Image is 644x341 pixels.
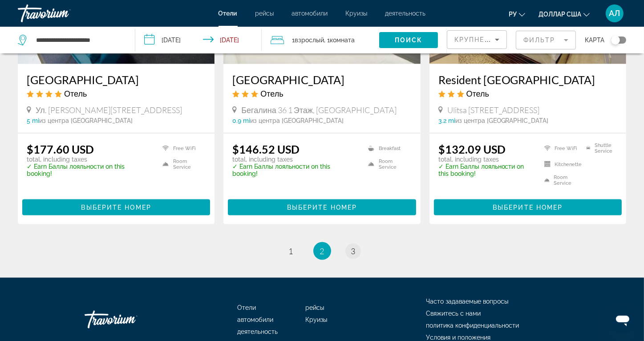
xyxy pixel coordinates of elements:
[454,34,499,45] mat-select: Sort by
[364,142,412,154] li: Breakfast
[18,242,626,260] nav: Pagination
[64,89,87,98] span: Отель
[466,89,489,98] span: Отель
[539,8,590,20] button: Изменить валюту
[292,10,328,17] a: автомобили
[232,156,357,163] p: total, including taxes
[493,204,563,211] span: Выберите номер
[438,142,506,156] ins: $132.09 USD
[385,10,426,17] a: деятельность
[364,158,412,170] li: Room Service
[292,34,324,46] span: 1
[351,246,356,256] span: 3
[36,105,182,115] span: Ул. [PERSON_NAME][STREET_ADDRESS]
[434,199,622,215] button: Выберите номер
[219,10,238,17] a: Отели
[434,202,622,211] a: Выберите номер
[539,11,581,18] font: доллар США
[232,163,357,177] p: ✓ Earn Баллы лояльности on this booking!
[609,8,620,18] font: АЛ
[540,175,582,186] li: Room Service
[135,27,262,53] button: Check-in date: Sep 27, 2025 Check-out date: Sep 30, 2025
[287,204,357,211] span: Выберите номер
[22,202,210,211] a: Выберите номер
[455,117,549,124] span: из центра [GEOGRAPHIC_DATA]
[438,156,533,163] p: total, including taxes
[39,117,133,124] span: из центра [GEOGRAPHIC_DATA]
[22,199,210,215] button: Выберите номер
[509,8,525,20] button: Изменить язык
[27,117,39,124] span: 5 mi
[228,199,416,215] button: Выберите номер
[516,30,576,50] button: Filter
[426,310,481,317] a: Свяжитесь с нами
[289,246,293,256] span: 1
[603,4,626,23] button: Меню пользователя
[232,89,411,98] div: 3 star Hotel
[27,73,206,86] a: [GEOGRAPHIC_DATA]
[241,105,397,115] span: Бегалина 36 1 Этаж, [GEOGRAPHIC_DATA]
[582,142,617,154] li: Shuttle Service
[604,36,626,44] button: Toggle map
[158,158,206,170] li: Room Service
[540,158,582,170] li: Kitchenette
[81,204,151,211] span: Выберите номер
[438,163,533,177] p: ✓ Earn Баллы лояльности on this booking!
[27,142,94,156] ins: $177.60 USD
[426,322,519,329] a: политика конфиденциальности
[238,304,256,311] a: Отели
[27,89,206,98] div: 4 star Hotel
[540,142,582,154] li: Free WiFi
[379,32,438,48] button: Поиск
[324,34,355,46] span: , 1
[27,163,151,177] p: ✓ Earn Баллы лояльности on this booking!
[85,306,174,333] a: Травориум
[260,89,283,98] span: Отель
[438,89,617,98] div: 3 star Hotel
[438,73,617,86] a: Resident [GEOGRAPHIC_DATA]
[438,117,455,124] span: 3.2 mi
[509,11,517,18] font: ру
[454,36,563,43] span: Крупнейшие сбережения
[238,328,278,335] a: деятельность
[295,37,324,44] span: Взрослый
[232,117,250,124] span: 0.9 mi
[608,305,637,334] iframe: Кнопка запуска окна обмена сообщениями
[158,142,206,154] li: Free WiFi
[305,316,327,323] a: Круизы
[585,34,604,46] span: карта
[330,37,355,44] span: Комната
[346,10,368,17] a: Круизы
[320,246,324,256] span: 2
[426,298,508,305] a: Часто задаваемые вопросы
[262,27,379,53] button: Travelers: 1 adult, 0 children
[250,117,344,124] span: из центра [GEOGRAPHIC_DATA]
[238,316,274,323] a: автомобили
[255,10,274,17] a: рейсы
[232,142,300,156] ins: $146.52 USD
[395,37,423,44] span: Поиск
[232,73,411,86] a: [GEOGRAPHIC_DATA]
[426,334,490,341] a: Условия и положения
[18,2,107,25] a: Травориум
[228,202,416,211] a: Выберите номер
[305,304,324,311] a: рейсы
[27,156,151,163] p: total, including taxes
